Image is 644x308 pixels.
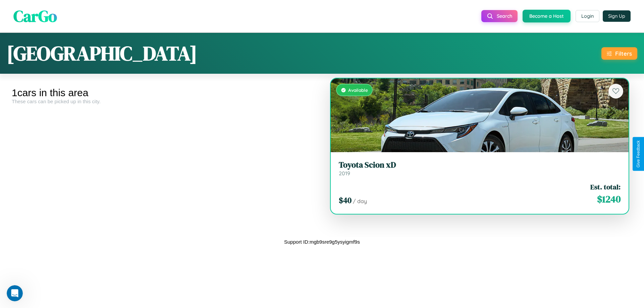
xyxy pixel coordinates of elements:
[353,198,367,204] span: / day
[7,285,23,301] iframe: Intercom live chat
[597,192,621,206] span: $ 1240
[601,47,637,60] button: Filters
[12,87,317,99] div: 1 cars in this area
[7,40,197,67] h1: [GEOGRAPHIC_DATA]
[603,10,631,22] button: Sign Up
[636,140,641,168] div: Give Feedback
[615,50,632,57] div: Filters
[339,160,621,177] a: Toyota Scion xD2019
[12,99,317,104] div: These cars can be picked up in this city.
[339,195,352,206] span: $ 40
[497,13,512,19] span: Search
[481,10,518,22] button: Search
[348,87,368,93] span: Available
[339,170,350,177] span: 2019
[523,10,571,22] button: Become a Host
[339,160,621,170] h3: Toyota Scion xD
[590,182,621,192] span: Est. total:
[576,10,599,22] button: Login
[284,237,360,246] p: Support ID: mgb9sre9g5ysyigmf9s
[13,5,57,27] span: CarGo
